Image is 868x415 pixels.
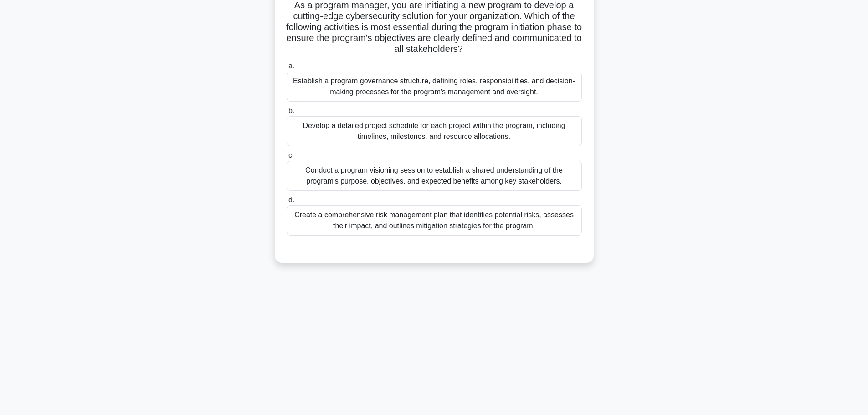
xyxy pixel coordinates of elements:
div: Establish a program governance structure, defining roles, responsibilities, and decision-making p... [287,72,582,102]
span: a. [288,62,294,70]
div: Develop a detailed project schedule for each project within the program, including timelines, mil... [287,116,582,146]
span: b. [288,107,294,114]
div: Create a comprehensive risk management plan that identifies potential risks, assesses their impac... [287,205,582,236]
span: c. [288,151,294,159]
div: Conduct a program visioning session to establish a shared understanding of the program's purpose,... [287,161,582,191]
span: d. [288,196,294,204]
